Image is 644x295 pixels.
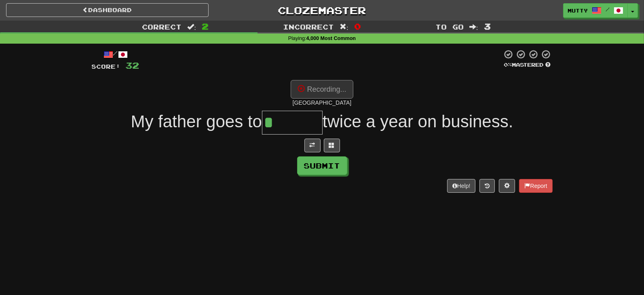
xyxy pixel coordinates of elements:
div: Mastered [503,61,553,69]
a: mutty / [563,3,628,18]
span: Score: [92,63,121,70]
div: [GEOGRAPHIC_DATA] [92,99,553,107]
button: Help! [447,179,476,193]
span: 3 [484,21,491,31]
span: Incorrect [283,23,334,31]
span: 32 [126,60,139,70]
div: / [92,49,139,59]
span: 2 [202,21,209,31]
span: 0 [354,21,361,31]
span: : [340,23,348,30]
strong: 4,000 Most Common [306,36,356,41]
button: Switch sentence to multiple choice alt+p [324,139,340,152]
span: To go [435,23,464,31]
span: : [187,23,196,30]
span: My father goes to [131,112,262,131]
span: : [469,23,478,30]
span: / [606,6,610,12]
span: twice a year on business. [323,112,513,131]
button: Recording... [291,80,353,99]
button: Toggle translation (alt+t) [304,139,321,152]
a: Clozemaster [221,3,423,17]
span: 0 % [504,61,512,68]
button: Submit [297,156,347,175]
a: Dashboard [6,3,209,17]
button: Round history (alt+y) [479,179,495,193]
span: Correct [142,23,182,31]
span: mutty [568,7,588,14]
button: Report [519,179,552,193]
